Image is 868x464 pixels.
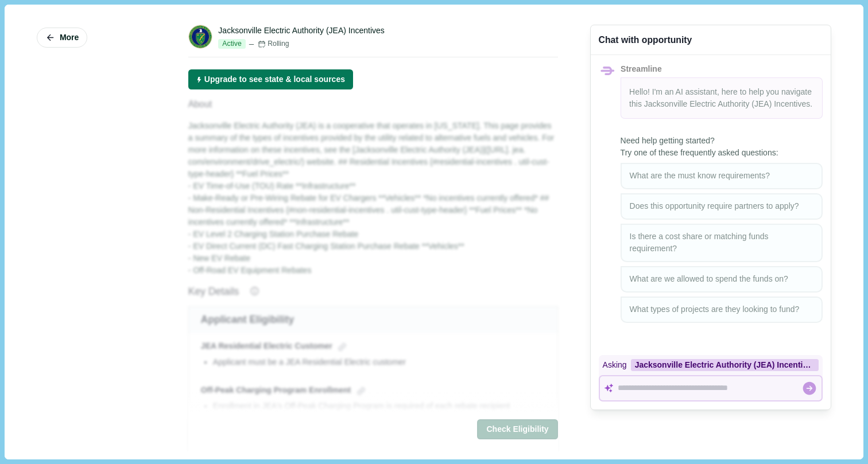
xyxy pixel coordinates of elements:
[644,99,810,108] span: Jacksonville Electric Authority (JEA) Incentives
[189,25,212,48] img: DOE.png
[218,39,245,49] span: Active
[258,39,289,49] div: Rolling
[599,33,692,46] div: Chat with opportunity
[477,419,557,439] button: Check Eligibility
[631,359,819,371] div: Jacksonville Electric Authority (JEA) Incentives
[37,28,87,48] button: More
[218,25,384,37] div: Jacksonville Electric Authority (JEA) Incentives
[621,135,823,159] span: Need help getting started? Try one of these frequently asked questions:
[629,87,812,108] span: Hello! I'm an AI assistant, here to help you navigate this .
[188,69,353,89] button: Upgrade to see state & local sources
[599,355,823,375] div: Asking
[621,64,662,73] span: Streamline
[60,33,79,42] span: More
